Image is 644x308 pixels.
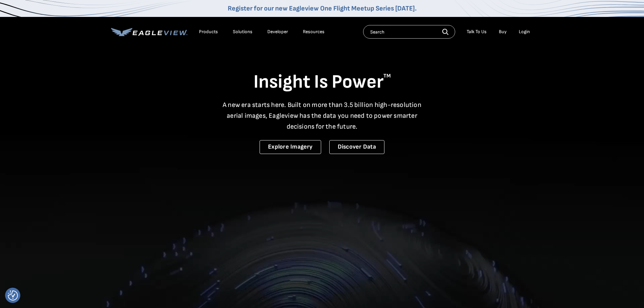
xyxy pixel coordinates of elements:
[383,73,391,79] sup: TM
[303,29,325,35] div: Resources
[8,290,18,301] button: Consent Preferences
[199,29,218,35] div: Products
[260,140,321,154] a: Explore Imagery
[219,100,426,132] p: A new era starts here. Built on more than 3.5 billion high-resolution aerial images, Eagleview ha...
[111,70,533,94] h1: Insight Is Power
[363,25,455,39] input: Search
[267,29,288,35] a: Developer
[499,29,507,35] a: Buy
[228,4,417,13] a: Register for our new Eagleview One Flight Meetup Series [DATE].
[329,140,384,154] a: Discover Data
[8,290,18,301] img: Revisit consent button
[467,29,487,35] div: Talk To Us
[233,29,252,35] div: Solutions
[519,29,530,35] div: Login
